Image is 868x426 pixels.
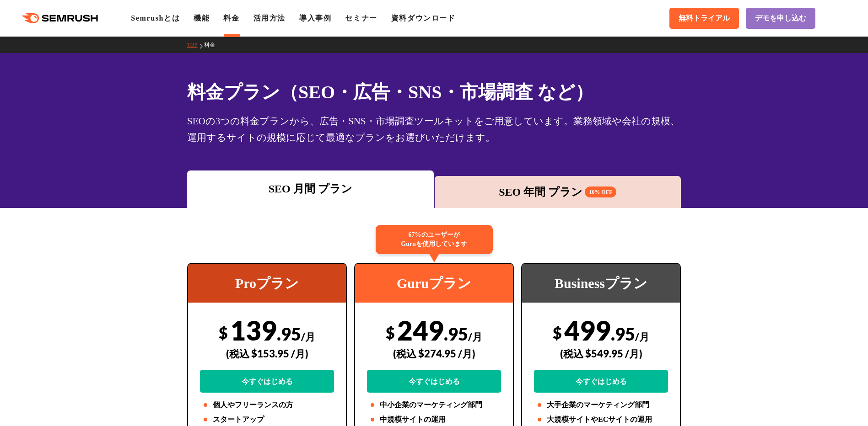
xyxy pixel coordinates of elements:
div: Businessプラン [522,264,680,303]
a: 導入事例 [299,14,331,22]
span: デモを申し込む [755,14,806,23]
li: 中小企業のマーケティング部門 [367,399,501,410]
span: .95 [611,323,635,344]
a: Semrushとは [131,14,180,22]
a: TOP [187,42,204,48]
div: Proプラン [188,264,346,303]
li: 中規模サイトの運用 [367,414,501,425]
div: 67%のユーザーが Guruを使用しています [376,225,493,254]
span: .95 [277,323,301,344]
span: $ [219,323,228,342]
li: 大規模サイトやECサイトの運用 [534,414,668,425]
a: 活用方法 [253,14,286,22]
a: 今すぐはじめる [534,370,668,393]
span: 16% OFF [585,186,616,197]
div: SEO 年間 プラン [439,184,677,200]
div: 249 [367,314,501,393]
div: (税込 $549.95 /月) [534,337,668,370]
div: 139 [200,314,334,393]
a: 機能 [194,14,210,22]
a: 無料トライアル [669,8,739,29]
a: デモを申し込む [746,8,815,29]
a: 料金 [204,42,222,48]
div: Guruプラン [355,264,513,303]
span: 無料トライアル [679,14,730,23]
div: (税込 $153.95 /月) [200,337,334,370]
div: SEO 月間 プラン [192,181,429,197]
li: 大手企業のマーケティング部門 [534,399,668,410]
a: セミナー [345,14,377,22]
span: /月 [468,330,482,343]
a: 今すぐはじめる [200,370,334,393]
span: $ [386,323,395,342]
div: SEOの3つの料金プランから、広告・SNS・市場調査ツールキットをご用意しています。業務領域や会社の規模、運用するサイトの規模に応じて最適なプランをお選びいただけます。 [187,113,681,146]
span: /月 [635,330,649,343]
a: 料金 [223,14,239,22]
span: $ [553,323,562,342]
a: 今すぐはじめる [367,370,501,393]
div: 499 [534,314,668,393]
div: (税込 $274.95 /月) [367,337,501,370]
span: .95 [444,323,468,344]
h1: 料金プラン（SEO・広告・SNS・市場調査 など） [187,79,681,106]
span: /月 [301,330,315,343]
li: スタートアップ [200,414,334,425]
li: 個人やフリーランスの方 [200,399,334,410]
a: 資料ダウンロード [391,14,456,22]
